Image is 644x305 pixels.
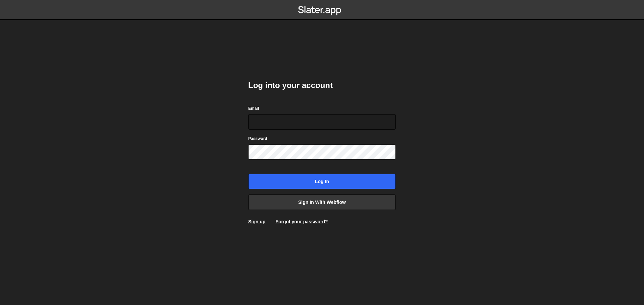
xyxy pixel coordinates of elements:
[248,195,396,210] a: Sign in with Webflow
[248,219,265,224] a: Sign up
[275,219,328,224] a: Forgot your password?
[248,105,259,112] label: Email
[248,135,267,142] label: Password
[248,174,396,189] input: Log in
[248,80,396,91] h2: Log into your account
